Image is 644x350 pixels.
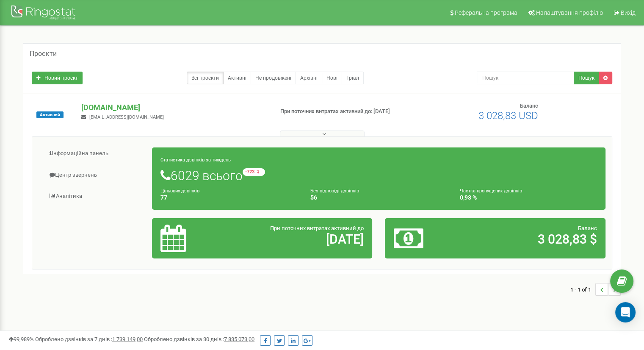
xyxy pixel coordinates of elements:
a: Архівні [296,72,322,84]
a: Активні [223,72,251,84]
h2: 3 028,83 $ [466,232,597,246]
small: Частка пропущених дзвінків [460,188,522,194]
span: 1 - 1 of 1 [570,283,595,296]
span: При поточних витратах активний до [270,225,364,231]
h4: 56 [310,194,448,201]
h1: 6029 всього [160,168,597,183]
a: Нові [322,72,342,84]
small: Без відповіді дзвінків [310,188,359,194]
span: Баланс [578,225,597,231]
span: 3 028,83 USD [478,110,538,122]
a: Тріал [342,72,364,84]
div: Open Intercom Messenger [615,302,636,322]
span: Налаштування профілю [536,9,603,16]
a: Аналiтика [39,186,152,207]
input: Пошук [477,72,574,84]
a: Інформаційна панель [39,143,152,164]
u: 1 739 149,00 [112,336,143,342]
small: -723 [243,168,265,176]
nav: ... [570,275,621,304]
h2: [DATE] [232,232,364,246]
u: 7 835 073,00 [224,336,254,342]
h4: 77 [160,194,298,201]
a: Центр звернень [39,165,152,186]
span: Вихід [621,9,636,16]
p: [DOMAIN_NAME] [81,102,266,113]
span: Активний [36,111,64,118]
a: Всі проєкти [187,72,224,84]
button: Пошук [574,72,599,84]
small: Статистика дзвінків за тиждень [160,157,231,163]
h4: 0,93 % [460,194,597,201]
span: 99,989% [8,336,34,342]
a: Не продовжені [251,72,296,84]
small: Цільових дзвінків [160,188,199,194]
span: Баланс [520,103,538,109]
a: Новий проєкт [32,72,83,84]
span: Оброблено дзвінків за 30 днів : [144,336,254,342]
h5: Проєкти [30,50,57,58]
p: При поточних витратах активний до: [DATE] [280,108,416,116]
span: Реферальна програма [455,9,517,16]
span: [EMAIL_ADDRESS][DOMAIN_NAME] [89,114,164,120]
span: Оброблено дзвінків за 7 днів : [35,336,143,342]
